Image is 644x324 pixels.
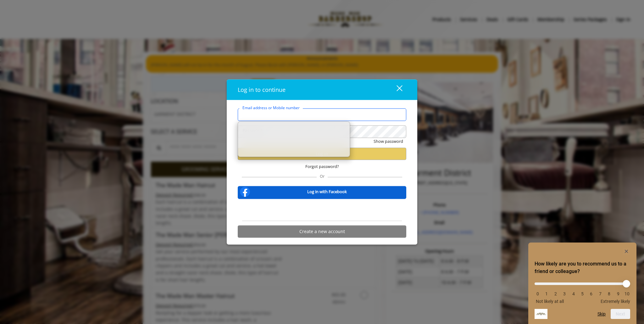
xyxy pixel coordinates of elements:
h2: How likely are you to recommend us to a friend or colleague? Select an option from 0 to 10, with ... [535,260,630,275]
li: 6 [588,291,594,296]
li: 10 [624,291,630,296]
img: facebook-logo [239,185,251,198]
span: Not likely at all [536,299,564,304]
button: Skip [597,311,606,316]
li: 0 [535,291,541,296]
div: close dialog [389,85,402,94]
b: Log in with Facebook [307,188,347,195]
button: Show password [374,138,403,145]
button: Hide survey [623,248,630,255]
span: Log in to continue [238,86,286,93]
input: Email address or Mobile number [238,109,406,121]
div: How likely are you to recommend us to a friend or colleague? Select an option from 0 to 10, with ... [535,248,630,319]
button: Next question [611,309,630,319]
span: Extremely likely [601,299,630,304]
button: close dialog [385,83,406,96]
iframe: Sign in with Google Button [290,203,354,217]
div: How likely are you to recommend us to a friend or colleague? Select an option from 0 to 10, with ... [535,278,630,304]
li: 4 [570,291,577,296]
button: Create a new account [238,225,406,237]
span: Forgot password? [305,163,339,170]
li: 9 [615,291,621,296]
li: 1 [543,291,550,296]
li: 7 [597,291,603,296]
span: Or [317,173,328,179]
li: 3 [561,291,568,296]
label: Email address or Mobile number [239,105,303,111]
li: 8 [606,291,612,296]
li: 2 [552,291,559,296]
li: 5 [579,291,586,296]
